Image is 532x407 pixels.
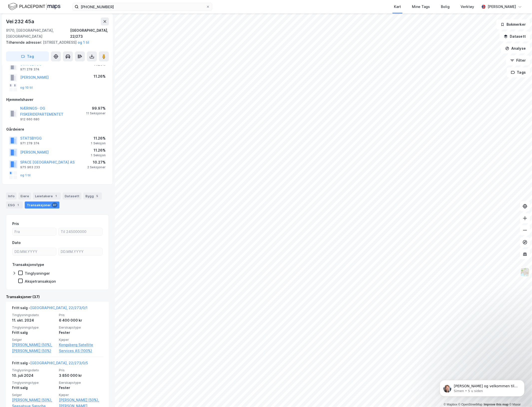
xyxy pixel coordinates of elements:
div: [GEOGRAPHIC_DATA], 22/273 [70,27,109,39]
span: Kjøper [59,338,103,342]
div: 99.97% [86,105,106,111]
div: Aksjetransaksjon [25,279,56,284]
div: Leietakere [33,193,61,200]
div: Hjemmelshaver [6,97,109,103]
div: Pris [12,221,19,227]
span: Tilhørende adresser: [6,40,43,44]
div: 10. juli 2024 [12,373,56,379]
a: [PERSON_NAME] (50%), [12,342,56,348]
div: Fritt salg - [12,305,87,313]
div: Eiere [18,193,31,200]
div: 1 [54,194,59,199]
span: Tinglysningstype [12,381,56,385]
a: [PERSON_NAME] (50%), [12,397,56,403]
p: Message from Simen, sent 5 u siden [22,19,86,24]
button: Datasett [500,31,530,41]
div: 1 Seksjon [91,141,106,145]
div: Datasett [63,193,81,200]
div: 975 963 233 [20,165,40,169]
div: Vei 232 45a [6,17,35,25]
div: Gårdeiere [6,126,109,132]
div: [PERSON_NAME] [488,4,516,10]
div: Bolig [441,4,450,10]
a: [GEOGRAPHIC_DATA], 22/273/0/5 [30,361,88,365]
div: Fritt salg [12,385,56,391]
input: DD.MM.YYYY [59,248,102,255]
a: OpenStreetMap [458,403,483,406]
div: Bygg [83,193,102,200]
div: Transaksjoner (37) [6,294,109,300]
span: Kjøper [59,393,103,397]
input: Fra [12,228,56,235]
div: 2 Seksjoner [87,165,106,169]
div: 971 278 374 [20,141,39,145]
img: logo.f888ab2527a4732fd821a326f86c7f29.svg [8,2,60,11]
img: Z [520,267,530,277]
a: [PERSON_NAME] (50%), [59,397,103,403]
span: Tinglysningstype [12,325,56,330]
span: [PERSON_NAME] og velkommen til Newsec Maps, [PERSON_NAME] det er du lurer på så er det bare å ta ... [22,14,86,38]
div: Fritt salg [12,330,56,336]
div: [STREET_ADDRESS] [6,39,105,45]
input: DD.MM.YYYY [12,248,56,255]
div: 912 660 680 [20,117,39,121]
div: 1 [16,203,21,207]
span: Selger [12,338,56,342]
div: 971 278 374 [20,67,39,71]
span: Eierskapstype [59,381,103,385]
div: 11. okt. 2024 [12,317,56,323]
div: 37 [52,203,57,207]
div: Fritt salg - [12,360,88,368]
div: 11.26% [91,135,106,141]
button: Tags [507,67,530,77]
div: Kart [394,4,401,10]
button: Analyse [501,43,530,53]
div: ESG [6,202,23,208]
a: [GEOGRAPHIC_DATA], 22/273/0/1 [30,306,87,310]
div: 11 Seksjoner [86,111,106,115]
a: [PERSON_NAME] (50%) [12,348,56,354]
span: Pris [59,368,103,372]
div: 11.26% [94,73,106,79]
div: Mine Tags [412,4,430,10]
span: Tinglysningsdato [12,313,56,317]
a: Kongsberg Satellite Services AS (100%) [59,342,103,354]
div: Transaksjonstype [12,262,44,268]
span: Selger [12,393,56,397]
div: Verktøy [461,4,474,10]
button: Tag [6,51,49,61]
div: 6 400 000 kr [59,317,103,323]
div: Transaksjoner [25,202,59,208]
input: Til 245000000 [59,228,102,235]
div: Tinglysninger [25,271,50,276]
div: 9170, [GEOGRAPHIC_DATA], [GEOGRAPHIC_DATA] [6,27,70,39]
span: Eierskapstype [59,325,103,330]
span: Pris [59,313,103,317]
div: 5 [95,194,100,199]
div: 11.26% [91,147,106,153]
div: Fester [59,385,103,391]
a: Improve this map [484,403,509,406]
button: Bokmerker [496,19,530,29]
button: Filter [506,55,530,65]
div: Dato [12,240,21,246]
div: Fester [59,330,103,336]
span: Tinglysningsdato [12,368,56,372]
input: Søk på adresse, matrikkel, gårdeiere, leietakere eller personer [79,3,206,10]
div: 1 Seksjon [91,153,106,157]
iframe: Intercom notifications melding [432,370,532,405]
div: 3 850 000 kr [59,373,103,379]
a: Mapbox [444,403,457,406]
div: 10.27% [87,159,106,165]
div: Info [6,193,16,200]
